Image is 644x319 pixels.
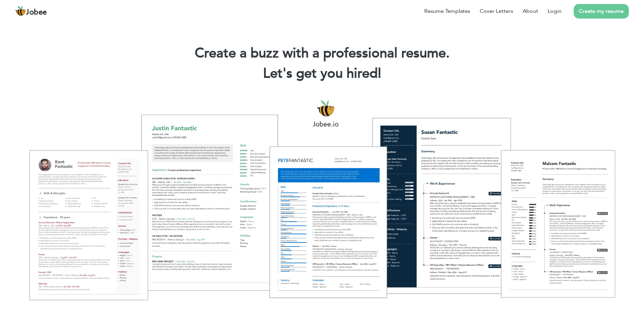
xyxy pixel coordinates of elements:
span: get you hired! [296,64,381,83]
a: Jobee [15,6,47,17]
h2: Let's [10,65,634,82]
a: Resume Templates [424,7,470,15]
a: About [523,7,538,15]
a: Login [548,7,562,15]
img: jobee.io [15,6,26,17]
a: Cover Letters [480,7,513,15]
h1: Create a buzz with a professional resume. [10,45,634,62]
span: Jobee [26,9,47,16]
a: Create my resume [574,4,629,19]
span: | [378,64,381,83]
